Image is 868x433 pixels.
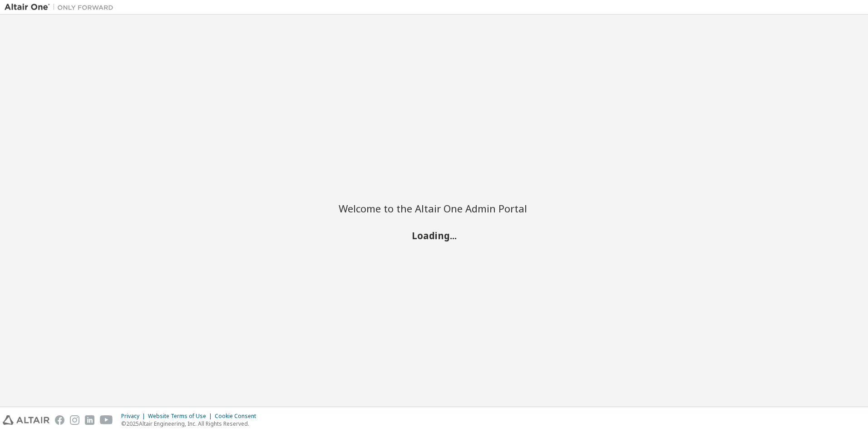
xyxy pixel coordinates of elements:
[339,230,529,241] h2: Loading...
[215,413,261,420] div: Cookie Consent
[85,415,94,425] img: linkedin.svg
[339,202,529,215] h2: Welcome to the Altair One Admin Portal
[100,415,113,425] img: youtube.svg
[121,413,148,420] div: Privacy
[55,415,64,425] img: facebook.svg
[148,413,215,420] div: Website Terms of Use
[3,415,49,425] img: altair_logo.svg
[70,415,79,425] img: instagram.svg
[121,420,261,428] p: © 2025 Altair Engineering, Inc. All Rights Reserved.
[5,3,118,12] img: Altair One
